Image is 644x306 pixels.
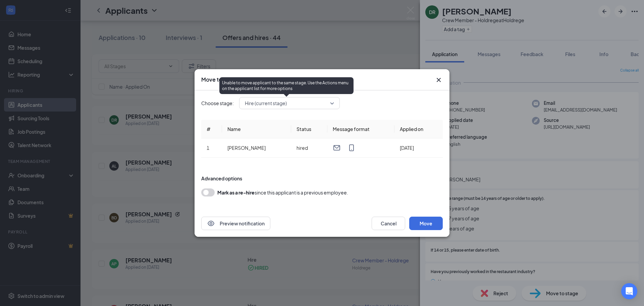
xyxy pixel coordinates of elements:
td: [DATE] [394,138,443,158]
div: Advanced options [201,175,443,182]
svg: Email [333,144,341,152]
button: Close [435,76,443,84]
th: # [201,120,222,138]
div: Unable to move applicant to the same stage. Use the Actions menu on the applicant list for more o... [219,77,354,94]
button: Move [409,217,443,230]
th: Name [222,120,291,138]
span: Hire (current stage) [245,98,287,108]
svg: Eye [207,219,215,227]
button: EyePreview notification [201,217,270,230]
th: Applied on [394,120,443,138]
svg: Cross [435,76,443,84]
span: 1 [207,145,209,151]
th: Message format [327,120,394,138]
td: hired [291,138,327,158]
div: since this applicant is a previous employee. [217,188,348,196]
svg: MobileSms [347,144,356,152]
div: Open Intercom Messenger [621,283,637,299]
td: [PERSON_NAME] [222,138,291,158]
b: Mark as a re-hire [217,189,255,195]
button: Cancel [372,217,405,230]
th: Status [291,120,327,138]
span: Choose stage: [201,99,234,107]
h3: Move to stage [201,76,237,83]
